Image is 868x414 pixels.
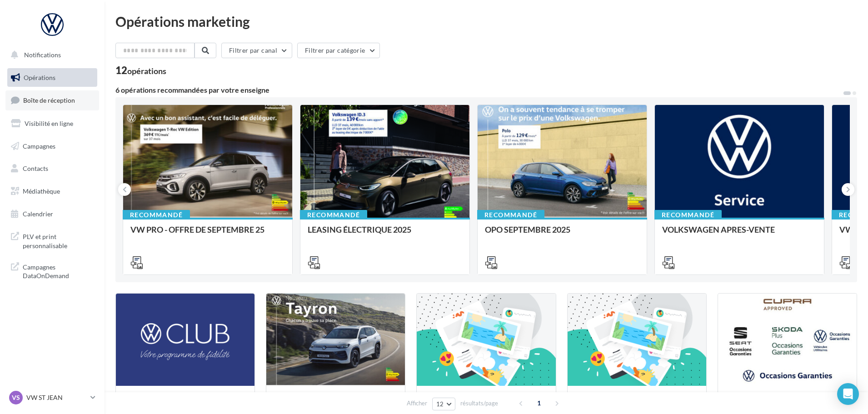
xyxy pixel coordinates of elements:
a: Visibilité en ligne [5,114,99,133]
div: Open Intercom Messenger [837,383,859,405]
div: OPO SEPTEMBRE 2025 [485,225,639,243]
a: Contacts [5,159,99,178]
div: LEASING ÉLECTRIQUE 2025 [308,225,462,243]
div: Recommandé [654,210,722,220]
a: VS VW ST JEAN [7,389,97,406]
span: PLV et print personnalisable [23,230,94,250]
span: 1 [532,396,546,410]
a: Campagnes DataOnDemand [5,257,99,284]
span: Campagnes DataOnDemand [23,261,94,280]
span: Afficher [407,399,427,408]
span: résultats/page [460,399,498,408]
a: Boîte de réception [5,90,99,110]
div: VW PRO - OFFRE DE SEPTEMBRE 25 [130,225,285,243]
span: Boîte de réception [23,96,75,104]
a: Calendrier [5,205,99,224]
div: 12 [115,65,166,75]
a: PLV et print personnalisable [5,227,99,254]
span: VS [12,393,20,402]
span: 12 [436,400,444,408]
span: Opérations [24,74,55,81]
div: Recommandé [300,210,367,220]
a: Opérations [5,68,99,87]
div: opérations [127,67,166,75]
a: Campagnes [5,137,99,156]
button: Filtrer par canal [221,43,292,58]
button: Notifications [5,45,95,65]
span: Notifications [24,51,61,59]
div: Recommandé [477,210,544,220]
span: Campagnes [23,142,55,150]
div: Recommandé [123,210,190,220]
div: 6 opérations recommandées par votre enseigne [115,86,843,94]
div: VOLKSWAGEN APRES-VENTE [662,225,817,243]
span: Médiathèque [23,187,60,195]
span: Visibilité en ligne [25,120,73,127]
a: Médiathèque [5,182,99,201]
p: VW ST JEAN [26,393,87,402]
span: Contacts [23,165,48,172]
button: 12 [432,398,455,410]
span: Calendrier [23,210,53,218]
button: Filtrer par catégorie [297,43,380,58]
div: Opérations marketing [115,15,857,28]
